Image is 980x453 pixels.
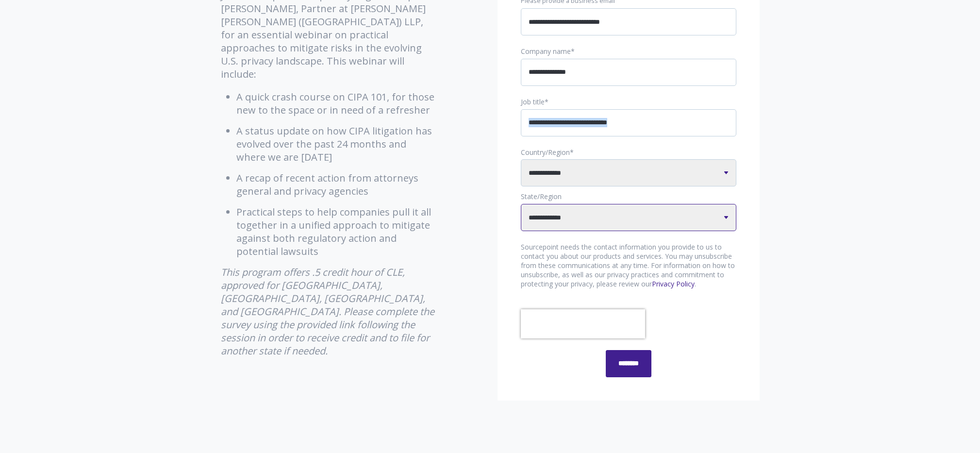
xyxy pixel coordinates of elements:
span: Job title [521,97,545,106]
span: State/Region [521,192,562,201]
p: Sourcepoint needs the contact information you provide to us to contact you about our products and... [521,243,736,289]
span: Company name [521,47,571,56]
em: This program offers .5 credit hour of CLE, approved for [GEOGRAPHIC_DATA], [GEOGRAPHIC_DATA], [GE... [221,266,434,357]
li: A recap of recent action from attorneys general and privacy agencies [236,171,437,198]
iframe: reCAPTCHA [521,309,645,338]
li: A status update on how CIPA litigation has evolved over the past 24 months and where we are [DATE] [236,124,437,164]
span: Country/Region [521,148,570,157]
li: Practical steps to help companies pull it all together in a unified approach to mitigate against ... [236,205,437,258]
a: Privacy Policy [652,279,695,288]
li: A quick crash course on CIPA 101, for those new to the space or in need of a refresher [236,90,437,117]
